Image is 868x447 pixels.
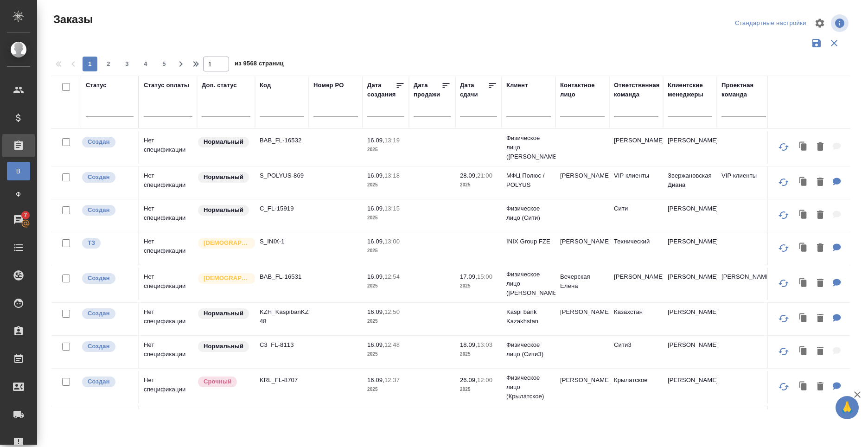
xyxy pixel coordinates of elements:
[560,81,605,99] div: Контактное лицо
[460,281,497,291] p: 2025
[367,281,404,291] p: 2025
[717,166,771,199] td: VIP клиенты
[555,232,609,265] td: [PERSON_NAME]
[139,336,197,368] td: Нет спецификации
[384,172,400,179] p: 13:18
[88,274,110,283] p: Создан
[609,199,663,232] td: Сити
[260,307,304,326] p: KZH_KaspibanKZ-48
[477,341,492,348] p: 13:03
[828,239,846,258] button: Для КМ: КЛ - от саванта
[772,272,795,294] button: Обновить
[101,59,116,69] span: 2
[120,57,134,71] button: 3
[367,273,384,280] p: 16.09,
[812,173,828,192] button: Удалить
[197,171,250,184] div: Статус по умолчанию для стандартных заказов
[367,145,404,154] p: 2025
[157,57,172,71] button: 5
[506,204,551,223] p: Физическое лицо (Сити)
[506,270,551,298] p: Физическое лицо ([PERSON_NAME])
[235,58,284,71] span: из 9568 страниц
[839,398,855,417] span: 🙏
[260,237,304,246] p: S_INIX-1
[367,137,384,144] p: 16.09,
[663,131,717,164] td: [PERSON_NAME]
[81,307,134,320] div: Выставляется автоматически при создании заказа
[609,131,663,164] td: [PERSON_NAME]
[260,340,304,350] p: C3_FL-8113
[460,350,497,359] p: 2025
[120,59,134,69] span: 3
[477,172,492,179] p: 21:00
[18,211,32,220] span: 7
[138,59,153,69] span: 4
[86,81,107,90] div: Статус
[384,341,400,348] p: 12:48
[506,134,551,161] p: Физическое лицо ([PERSON_NAME])
[260,81,271,90] div: Код
[506,307,551,326] p: Kaspi bank Kazakhstan
[197,376,250,388] div: Выставляется автоматически, если на указанный объем услуг необходимо больше времени в стандартном...
[88,309,110,318] p: Создан
[795,309,812,328] button: Клонировать
[609,268,663,300] td: [PERSON_NAME]
[367,385,404,394] p: 2025
[144,81,189,90] div: Статус оплаты
[663,406,717,439] td: [PERSON_NAME]
[506,81,528,90] div: Клиент
[260,376,304,385] p: KRL_FL-8707
[367,377,384,383] p: 16.09,
[367,213,404,223] p: 2025
[204,137,243,147] p: Нормальный
[808,34,825,52] button: Сохранить фильтры
[81,340,134,353] div: Выставляется автоматически при создании заказа
[555,268,609,300] td: Вечерская Елена
[139,131,197,164] td: Нет спецификации
[367,238,384,245] p: 16.09,
[88,205,110,215] p: Создан
[663,336,717,368] td: [PERSON_NAME]
[825,34,843,52] button: Сбросить фильтры
[204,309,243,318] p: Нормальный
[88,172,110,182] p: Создан
[555,303,609,335] td: [PERSON_NAME]
[81,376,134,388] div: Выставляется автоматически при создании заказа
[772,340,795,363] button: Обновить
[506,237,551,246] p: INIX Group FZE
[812,274,828,293] button: Удалить
[197,204,250,217] div: Статус по умолчанию для стандартных заказов
[384,137,400,144] p: 13:19
[795,239,812,258] button: Клонировать
[367,350,404,359] p: 2025
[609,371,663,403] td: Крылатское
[795,274,812,293] button: Клонировать
[506,373,551,401] p: Физическое лицо (Крылатское)
[772,204,795,226] button: Обновить
[367,81,396,99] div: Дата создания
[609,336,663,368] td: Сити3
[772,376,795,398] button: Обновить
[139,199,197,232] td: Нет спецификации
[609,166,663,199] td: VIP клиенты
[609,303,663,335] td: Казахстан
[197,307,250,320] div: Статус по умолчанию для стандартных заказов
[202,81,237,90] div: Доп. статус
[663,166,717,199] td: Звержановская Диана
[812,309,828,328] button: Удалить
[367,341,384,348] p: 16.09,
[384,205,400,212] p: 13:15
[663,303,717,335] td: [PERSON_NAME]
[460,273,477,280] p: 17.09,
[81,171,134,184] div: Выставляется автоматически при создании заказа
[7,162,30,180] a: В
[367,205,384,212] p: 16.09,
[260,204,304,213] p: C_FL-15919
[772,171,795,193] button: Обновить
[836,396,859,419] button: 🙏
[88,238,95,248] p: ТЗ
[7,185,30,204] a: Ф
[384,238,400,245] p: 13:00
[204,274,250,283] p: [DEMOGRAPHIC_DATA]
[139,166,197,199] td: Нет спецификации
